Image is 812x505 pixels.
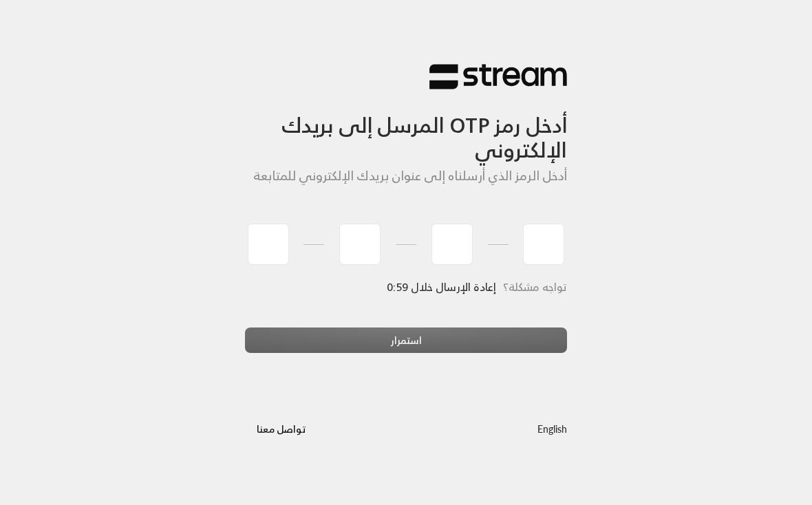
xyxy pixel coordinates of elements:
[245,169,567,184] h5: أدخل الرمز الذي أرسلناه إلى عنوان بريدك الإلكتروني للمتابعة
[245,416,317,441] button: تواصل معنا
[537,416,567,441] a: English
[503,277,567,297] span: تواجه مشكلة؟
[429,63,567,90] img: Stream Logo
[245,90,567,162] h3: أدخل رمز OTP المرسل إلى بريدك الإلكتروني
[245,420,317,438] a: تواصل معنا
[387,277,496,297] span: إعادة الإرسال خلال 0:59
